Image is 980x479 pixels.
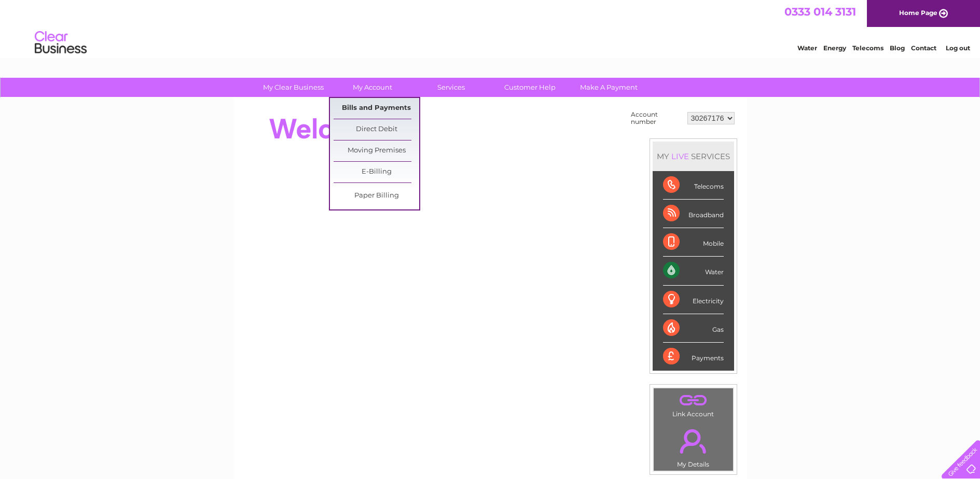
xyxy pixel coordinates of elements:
[946,44,970,52] a: Log out
[566,78,652,97] a: Make A Payment
[669,151,691,161] div: LIVE
[628,108,685,128] td: Account number
[890,44,905,52] a: Blog
[251,78,336,97] a: My Clear Business
[911,44,936,52] a: Contact
[656,423,730,459] a: .
[663,286,724,314] div: Electricity
[663,228,724,257] div: Mobile
[334,119,419,140] a: Direct Debit
[329,78,415,97] a: My Account
[823,44,846,52] a: Energy
[852,44,884,52] a: Telecoms
[487,78,573,97] a: Customer Help
[408,78,494,97] a: Services
[663,257,724,285] div: Water
[653,420,734,471] td: My Details
[334,140,419,161] a: Moving Premises
[334,162,419,182] a: E-Billing
[663,200,724,228] div: Broadband
[656,391,730,409] a: .
[34,27,87,59] img: logo.png
[663,343,724,371] div: Payments
[245,6,736,50] div: Clear Business is a trading name of Verastar Limited (registered in [GEOGRAPHIC_DATA] No. 3667643...
[334,98,419,119] a: Bills and Payments
[663,314,724,343] div: Gas
[653,388,734,420] td: Link Account
[663,171,724,200] div: Telecoms
[797,44,817,52] a: Water
[784,5,856,18] a: 0333 014 3131
[653,142,734,171] div: MY SERVICES
[334,186,419,206] a: Paper Billing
